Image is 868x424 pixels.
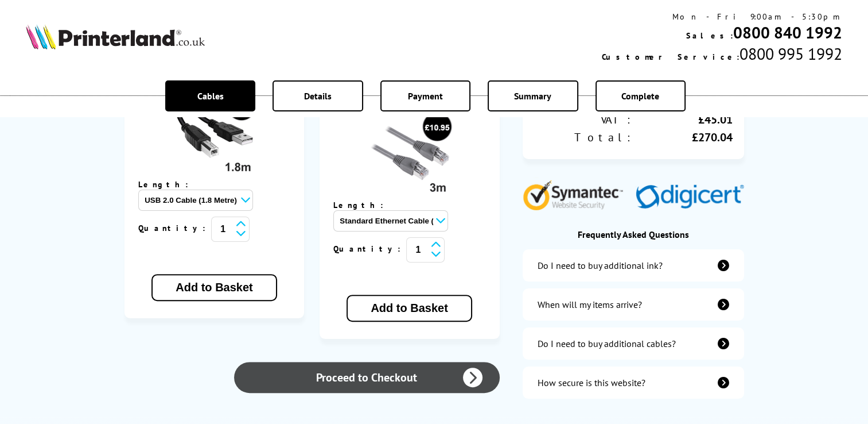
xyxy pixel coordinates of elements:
div: Frequently Asked Questions [523,229,744,240]
span: Quantity: [333,244,406,254]
span: Summary [514,90,551,102]
span: Sales: [686,30,733,41]
img: Printerland Logo [26,24,205,49]
span: Length: [138,179,200,190]
div: How secure is this website? [538,377,645,388]
div: Do I need to buy additional ink? [538,260,663,271]
div: Total: [534,130,633,145]
div: £45.01 [633,112,733,127]
a: additional-ink [523,249,744,282]
img: Digicert [636,184,744,210]
div: £270.04 [633,130,733,145]
span: Complete [621,90,659,102]
a: additional-cables [523,327,744,360]
div: When will my items arrive? [538,299,642,310]
div: Mon - Fri 9:00am - 5:30pm [602,11,842,22]
span: Payment [408,90,443,102]
img: Symantec Website Security [523,178,631,210]
a: secure-website [523,367,744,399]
span: Quantity: [138,223,211,233]
img: usb cable [171,91,257,177]
button: Add to Basket [151,274,277,301]
a: Proceed to Checkout [234,362,499,393]
span: Details [304,90,332,102]
button: Add to Basket [347,295,472,322]
img: Ethernet cable [367,111,453,198]
span: Length: [333,200,395,210]
div: Do I need to buy additional cables? [538,338,676,349]
span: Cables [197,90,224,102]
a: items-arrive [523,288,744,321]
div: VAT: [534,112,633,127]
span: 0800 995 1992 [739,43,842,64]
span: Customer Service: [602,52,739,62]
a: 0800 840 1992 [733,22,842,43]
